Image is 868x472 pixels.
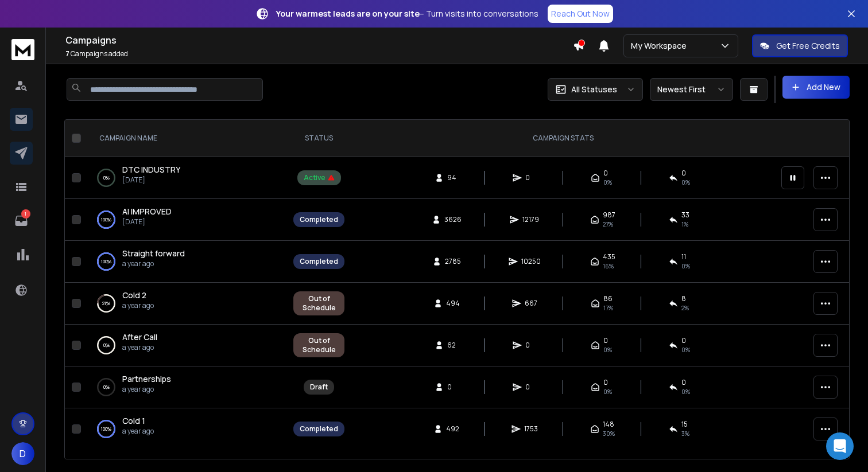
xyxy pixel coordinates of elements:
a: DTC INDUSTRY [122,164,180,175]
span: 0 [681,336,686,345]
span: 0 [681,378,686,387]
span: Straight forward [122,248,185,259]
div: Open Intercom Messenger [826,432,854,460]
p: 100 % [101,256,111,267]
th: STATUS [286,120,351,157]
p: My Workspace [631,40,691,52]
span: 0 [681,169,686,178]
span: 0% [603,178,612,187]
p: Get Free Credits [776,40,840,52]
span: 62 [447,341,459,350]
h1: Campaigns [65,33,573,47]
span: 0 [525,383,537,392]
a: 1 [10,209,33,232]
span: 10250 [521,257,541,266]
span: 435 [603,252,615,262]
p: Reach Out Now [551,8,610,19]
span: 30 % [603,429,615,438]
span: 1753 [524,424,538,434]
p: All Statuses [571,84,617,95]
span: 3626 [444,215,462,224]
span: After Call [122,331,157,342]
a: Partnerships [122,373,171,385]
span: 148 [603,420,614,429]
div: Completed [300,215,338,224]
div: Completed [300,257,338,266]
button: Get Free Credits [752,34,848,57]
p: 21 % [102,298,110,309]
span: 0 [603,378,608,387]
span: 0% [681,387,690,396]
th: CAMPAIGN STATS [351,120,774,157]
a: Cold 2 [122,290,146,301]
td: 0%DTC INDUSTRY[DATE] [86,157,286,199]
div: Draft [310,383,328,392]
span: 0 [447,383,459,392]
p: 100 % [101,214,111,225]
div: Out of Schedule [300,294,338,313]
p: [DATE] [122,217,172,227]
span: 11 [681,252,686,262]
span: 3 % [681,429,689,438]
p: 100 % [101,423,111,435]
span: 94 [447,173,459,182]
div: Completed [300,424,338,434]
p: [DATE] [122,175,180,185]
span: 27 % [603,220,613,229]
a: After Call [122,331,157,343]
span: 86 [603,294,613,303]
span: 0 [603,336,608,345]
span: 667 [525,299,537,308]
td: 100%Cold 1a year ago [86,408,286,450]
p: 0 % [103,381,110,393]
button: D [11,442,34,465]
span: 7 [65,49,69,58]
td: 0%Partnershipsa year ago [86,366,286,408]
div: Out of Schedule [300,336,338,354]
span: 1 % [681,220,688,229]
span: 0 [525,173,537,182]
td: 0%After Calla year ago [86,325,286,366]
span: 17 % [603,303,613,313]
p: a year ago [122,385,171,394]
p: 1 [21,209,30,219]
span: 33 [681,210,689,220]
span: 0 [525,341,537,350]
span: 12179 [522,215,539,224]
a: Reach Out Now [548,5,613,23]
p: – Turn visits into conversations [276,8,538,19]
div: Active [304,173,335,182]
a: Cold 1 [122,415,145,427]
button: Add New [782,76,850,99]
span: 2 % [681,303,689,313]
p: a year ago [122,343,157,352]
span: 2785 [445,257,461,266]
td: 21%Cold 2a year ago [86,283,286,325]
span: 494 [446,299,460,308]
span: 16 % [603,262,614,271]
span: Cold 2 [122,290,146,301]
span: 8 [681,294,686,303]
p: Campaigns added [65,49,573,58]
strong: Your warmest leads are on your site [276,8,420,19]
td: 100%Straight forwarda year ago [86,241,286,283]
span: 0% [681,345,690,354]
span: 492 [446,424,459,434]
a: Straight forward [122,248,185,259]
span: 0% [603,345,612,354]
a: AI IMPROVED [122,206,172,217]
span: 0 % [681,262,690,271]
span: 0 [603,169,608,178]
p: a year ago [122,301,154,310]
span: AI IMPROVED [122,206,172,217]
span: 15 [681,420,688,429]
td: 100%AI IMPROVED[DATE] [86,199,286,241]
span: 0% [603,387,612,396]
p: 0 % [103,340,110,351]
p: 0 % [103,172,110,184]
span: 987 [603,210,615,220]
